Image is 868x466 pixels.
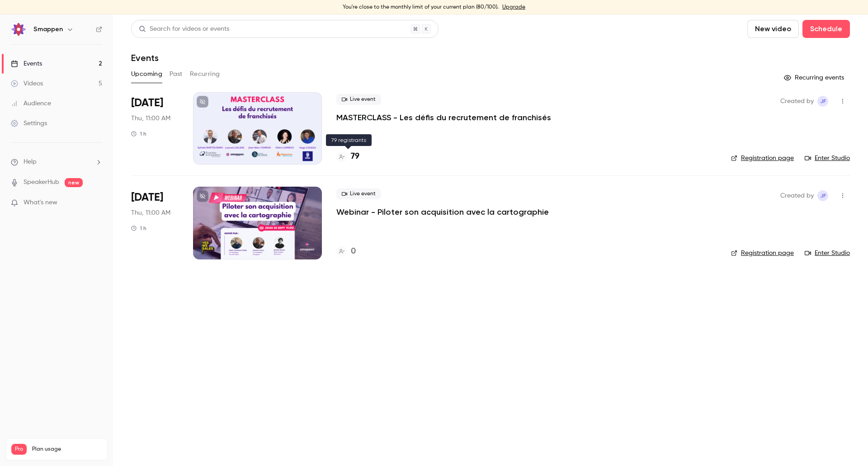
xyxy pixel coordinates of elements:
div: Search for videos or events [139,24,229,34]
a: 0 [336,245,356,258]
button: Recurring events [780,71,850,85]
button: Upcoming [131,67,162,81]
span: Julie FAVRE [817,96,828,107]
span: Julie FAVRE [817,190,828,201]
a: Webinar - Piloter son acquisition avec la cartographie [336,207,549,217]
button: New video [747,20,799,38]
span: Created by [780,96,814,107]
span: Live event [336,94,381,105]
div: Audience [11,99,51,108]
a: Registration page [731,249,794,258]
h6: Smappen [33,25,63,34]
div: Settings [11,119,47,128]
div: 1 h [131,130,146,137]
a: 79 [336,151,359,163]
button: Schedule [802,20,850,38]
a: Enter Studio [805,154,850,163]
span: Thu, 11:00 AM [131,208,170,217]
div: 1 h [131,225,146,232]
h4: 79 [351,151,359,163]
img: Smappen [11,22,26,37]
a: Registration page [731,154,794,163]
h4: 0 [351,245,356,258]
span: Thu, 11:00 AM [131,114,170,123]
span: JF [820,96,826,107]
span: JF [820,190,826,201]
a: SpeakerHub [24,178,59,187]
span: [DATE] [131,190,163,205]
h1: Events [131,52,159,63]
button: Past [170,67,183,81]
div: Videos [11,79,43,88]
span: Plan usage [32,446,102,453]
div: Sep 25 Thu, 11:00 AM (Europe/Paris) [131,187,179,259]
span: Live event [336,188,381,199]
div: Sep 11 Thu, 11:00 AM (Europe/Paris) [131,92,179,165]
a: MASTERCLASS - Les défis du recrutement de franchisés [336,112,551,123]
li: help-dropdown-opener [11,157,102,167]
span: What's new [24,198,57,207]
a: Enter Studio [805,249,850,258]
div: Events [11,59,42,68]
span: new [65,178,83,187]
span: [DATE] [131,96,163,110]
span: Created by [780,190,814,201]
a: Upgrade [502,4,525,11]
button: Recurring [190,67,220,81]
span: Pro [11,444,27,455]
span: Help [24,157,37,167]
